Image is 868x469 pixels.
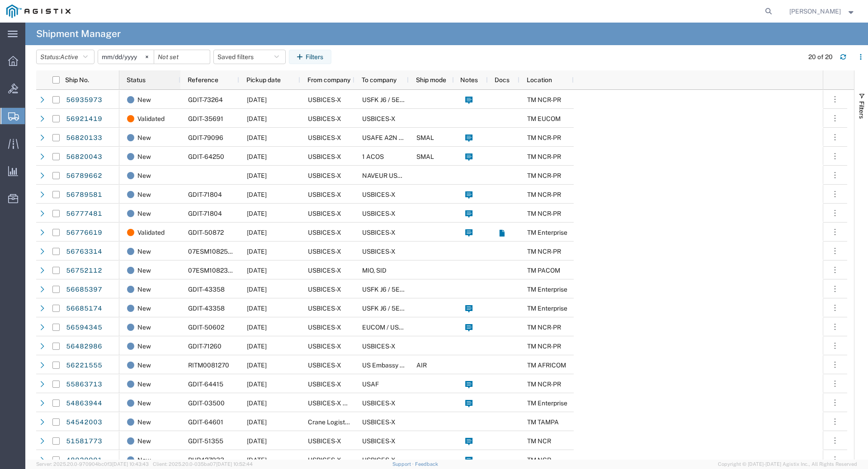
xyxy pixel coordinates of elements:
[362,381,379,388] span: USAF
[188,362,229,369] span: RITM0081270
[112,461,149,467] span: [DATE] 10:43:43
[137,109,165,128] span: Validated
[247,362,267,369] span: 09/09/2025
[246,76,281,84] span: Pickup date
[527,172,561,179] span: TM NCR-PR
[308,210,341,217] span: USBICES-X
[65,76,89,84] span: Ship No.
[188,399,225,407] span: GDIT-03500
[247,305,267,312] span: 09/02/2025
[216,461,253,467] span: [DATE] 10:52:44
[527,210,561,217] span: TM NCR-PR
[527,191,561,198] span: TM NCR-PR
[308,362,341,369] span: USBICES-X
[188,96,223,103] span: GDIT-73264
[137,356,151,375] span: New
[247,96,267,103] span: 09/29/2025
[247,267,267,274] span: 09/11/2025
[308,267,341,274] span: USBICES-X
[308,381,341,388] span: USBICES-X
[137,299,151,318] span: New
[137,318,151,337] span: New
[188,210,222,217] span: GDIT-71804
[362,229,396,236] span: USBICES-X
[308,96,341,103] span: USBICES-X
[137,261,151,280] span: New
[137,280,151,299] span: New
[188,267,236,274] span: 07ESM1082328
[527,418,559,426] span: TM TAMPA
[66,396,103,411] a: 54863944
[308,248,341,255] span: USBICES-X
[188,76,218,84] span: Reference
[66,207,103,221] a: 56777481
[247,343,267,350] span: 09/10/2025
[416,153,434,160] span: SMAL
[308,134,341,141] span: USBICES-X
[188,324,224,331] span: GDIT-50602
[36,461,149,467] span: Server: 2025.20.0-970904bc0f3
[362,172,450,179] span: NAVEUR USBICES-X (EUCOM)
[362,248,396,255] span: USBICES-X
[307,76,350,84] span: From company
[247,324,267,331] span: 09/04/2025
[308,437,341,445] span: USBICES-X
[66,150,103,164] a: 56820043
[137,337,151,356] span: New
[308,115,341,122] span: USBICES-X
[247,153,267,160] span: 09/18/2025
[188,134,223,141] span: GDIT-79096
[527,267,560,274] span: TM PACOM
[527,134,561,141] span: TM NCR-PR
[289,50,331,64] button: Filters
[66,434,103,449] a: 51581773
[153,461,253,467] span: Client: 2025.20.0-035ba07
[66,245,103,259] a: 56763314
[247,172,267,179] span: 09/11/2025
[362,115,396,122] span: USBICES-X
[308,172,341,179] span: USBICES-X
[362,305,436,312] span: USFK J6 / 5EK325 KOAM
[137,90,151,109] span: New
[188,381,223,388] span: GDIT-64415
[247,456,267,464] span: 09/09/2025
[188,115,223,122] span: GDIT-35691
[188,305,225,312] span: GDIT-43358
[66,415,103,430] a: 54542003
[527,456,551,464] span: TM NCR
[60,53,78,60] span: Active
[527,324,561,331] span: TM NCR-PR
[66,320,103,335] a: 56594345
[66,377,103,392] a: 55863713
[247,134,267,141] span: 09/25/2025
[137,242,151,261] span: New
[137,432,151,450] span: New
[527,286,567,293] span: TM Enterprise
[247,115,267,122] span: 09/24/2025
[127,76,146,84] span: Status
[137,166,151,185] span: New
[808,52,833,62] div: 20 of 20
[392,461,415,467] a: Support
[247,418,267,426] span: 09/24/2025
[137,413,151,432] span: New
[66,283,103,297] a: 56685397
[66,93,103,107] a: 56935973
[188,248,236,255] span: 07ESM1082579
[137,223,165,242] span: Validated
[308,418,353,426] span: Crane Logistics
[66,302,103,316] a: 56685174
[527,305,567,312] span: TM Enterprise
[98,50,154,64] input: Not set
[362,362,464,369] span: US Embassy Mexico
[137,375,151,394] span: New
[527,76,552,84] span: Location
[308,229,341,236] span: USBICES-X
[362,210,396,217] span: USBICES-X
[527,437,551,445] span: TM NCR
[66,188,103,202] a: 56789581
[362,96,436,103] span: USFK J6 / 5EK325 KOAM
[137,204,151,223] span: New
[789,6,856,17] button: [PERSON_NAME]
[416,362,427,369] span: AIR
